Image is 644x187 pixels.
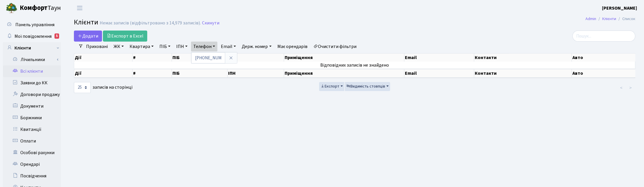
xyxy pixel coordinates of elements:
a: Особові рахунки [3,147,61,158]
span: Видимість стовпців [346,83,385,89]
a: Приховані [84,42,110,51]
a: Посвідчення [3,170,61,182]
th: # [132,69,172,78]
a: Панель управління [3,19,61,31]
span: Клієнти [74,17,98,27]
a: ПІБ [157,42,173,51]
a: Квартира [127,42,156,51]
a: Експорт в Excel [103,31,147,42]
a: [PERSON_NAME] [602,5,637,12]
th: Приміщення [284,69,404,78]
a: Мої повідомлення5 [3,31,61,42]
a: Боржники [3,112,61,124]
a: Договори продажу [3,89,61,100]
div: 5 [54,33,59,39]
a: Всі клієнти [3,65,61,77]
th: ІПН [228,69,284,78]
a: ІПН [174,42,190,51]
label: записів на сторінці [74,82,132,93]
a: Email [219,42,238,51]
li: Список [616,16,635,22]
a: Документи [3,100,61,112]
a: Квитанції [3,124,61,135]
a: Телефон [191,42,217,51]
th: ІПН [228,54,284,62]
button: Видимість стовпців [345,82,390,91]
a: Держ. номер [239,42,274,51]
span: Додати [78,33,98,39]
div: Немає записів (відфільтровано з 14,979 записів). [100,20,201,26]
button: Переключити навігацію [72,3,87,13]
th: Дії [74,69,132,78]
th: Авто [572,54,636,62]
span: Панель управління [15,22,54,28]
th: Дії [74,54,132,62]
a: Заявки до КК [3,77,61,89]
th: # [132,54,172,62]
span: Мої повідомлення [14,33,52,40]
th: Email [404,54,474,62]
th: ПІБ [172,54,227,62]
span: Експорт [321,83,339,89]
a: Додати [74,31,102,42]
button: Експорт [319,82,344,91]
a: Клієнти [3,42,61,54]
input: Пошук... [572,31,635,42]
a: Має орендарів [275,42,310,51]
td: Відповідних записів не знайдено [74,62,635,69]
nav: breadcrumb [577,13,644,25]
a: Орендарі [3,158,61,170]
b: Комфорт [20,3,48,13]
a: Клієнти [602,16,616,22]
a: ЖК [111,42,126,51]
th: Email [404,69,474,78]
th: ПІБ [172,69,227,78]
th: Приміщення [284,54,404,62]
th: Авто [572,69,636,78]
a: Скинути [202,20,219,26]
a: Лічильники [7,54,61,65]
select: записів на сторінці [74,82,91,93]
a: Очистити фільтри [311,42,359,51]
span: Таун [20,3,61,13]
a: Admin [585,16,596,22]
th: Контакти [474,54,572,62]
a: Оплати [3,135,61,147]
img: logo.png [6,2,17,14]
th: Контакти [474,69,572,78]
b: [PERSON_NAME] [602,5,637,11]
